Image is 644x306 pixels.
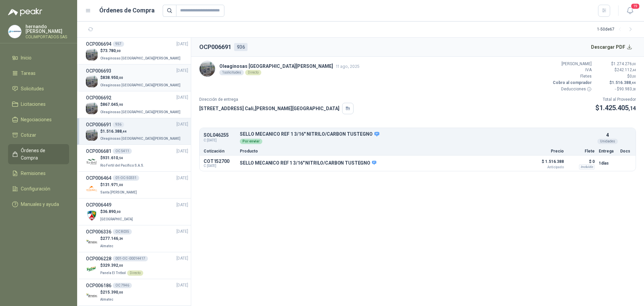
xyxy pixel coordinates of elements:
div: OC 8035 [113,229,132,234]
p: Entrega [599,149,616,153]
div: Incluido [579,164,595,170]
span: Remisiones [21,170,46,177]
p: [STREET_ADDRESS] Cali , [PERSON_NAME][GEOGRAPHIC_DATA] [199,105,339,112]
span: [DATE] [176,68,188,74]
img: Company Logo [8,25,21,38]
p: Deducciones [551,86,592,92]
p: - $ [596,86,636,92]
h3: OCP006693 [86,67,111,75]
span: [DATE] [176,282,188,289]
a: Órdenes de Compra [8,144,69,164]
p: Dirección de entrega [199,96,354,103]
span: [DATE] [176,148,188,155]
span: Licitaciones [21,100,46,108]
span: ,00 [118,183,123,187]
span: Almatec [100,244,113,248]
img: Company Logo [86,129,98,141]
img: Company Logo [86,263,98,275]
p: $ [100,209,134,215]
div: OC 5411 [113,148,132,154]
p: $ [100,289,123,296]
div: 936 [113,122,124,127]
p: $ [595,103,636,113]
span: 329.392 [103,263,123,268]
p: $ [100,262,143,269]
div: 1 - 50 de 67 [597,24,636,35]
p: $ [100,101,182,108]
span: 242.112 [617,68,636,72]
span: 36.890 [103,209,121,214]
span: 215.390 [103,290,123,295]
span: ,44 [631,81,636,85]
span: [DATE] [176,175,188,181]
a: OCP006691936[DATE] Company Logo$1.516.388,44Oleaginosas [GEOGRAPHIC_DATA][PERSON_NAME] [86,121,188,142]
div: 01-OC-50331 [113,175,139,181]
p: Fletes [551,73,592,80]
h2: OCP006691 [199,42,231,52]
span: 90.983 [619,87,636,91]
div: Por enviar [240,139,262,144]
a: OCP00646401-OC-50331[DATE] Company Logo$131.971,00Santa [PERSON_NAME] [86,174,188,195]
img: Company Logo [86,102,98,114]
h3: OCP006449 [86,201,111,209]
span: C: [DATE] [204,164,236,168]
span: Configuración [21,185,50,192]
img: Company Logo [86,236,98,248]
img: Company Logo [200,61,215,77]
div: Directo [245,70,261,75]
a: Tareas [8,67,69,80]
a: OCP006336OC 8035[DATE] Company Logo$277.146,24Almatec [86,228,188,249]
a: Negociaciones [8,113,69,126]
span: 838.950 [103,75,123,80]
span: ,14 [629,105,636,112]
img: Company Logo [86,76,98,87]
span: 867.045 [103,102,123,107]
p: $ [596,61,636,67]
p: hernando [PERSON_NAME] [25,24,69,34]
img: Company Logo [86,49,98,60]
div: Directo [127,270,143,276]
h3: OCP006692 [86,94,111,101]
p: 1 días [599,159,616,167]
span: C: [DATE] [204,138,236,143]
span: [DATE] [176,228,188,235]
div: 936 [234,43,248,51]
p: COT152700 [204,159,236,164]
img: Company Logo [86,183,98,194]
p: $ [100,128,182,135]
h3: OCP006691 [86,121,111,128]
a: Inicio [8,51,69,64]
span: Manuales y ayuda [21,201,59,208]
span: Oleaginosas [GEOGRAPHIC_DATA][PERSON_NAME] [100,83,180,87]
a: OCP006228001-OC -00014417[DATE] Company Logo$329.392,00Panela El TrébolDirecto [86,255,188,276]
p: SELLO MECANICO REF 1 3/16" NITRILO/CARBON TUSTEGNO [240,160,376,166]
h3: OCP006681 [86,147,111,155]
a: OCP006694957[DATE] Company Logo$73.780,00Oleaginosas [GEOGRAPHIC_DATA][PERSON_NAME] [86,40,188,61]
a: Solicitudes [8,82,69,95]
a: OCP006692[DATE] Company Logo$867.045,90Oleaginosas [GEOGRAPHIC_DATA][PERSON_NAME] [86,94,188,115]
h3: OCP006464 [86,174,111,182]
span: ,00 [118,76,123,80]
span: 1.425.405 [599,104,636,112]
span: ,00 [116,49,121,53]
h1: Órdenes de Compra [99,6,155,15]
span: Tareas [21,70,36,77]
p: $ [100,155,146,161]
p: 4 [606,131,609,139]
span: [DATE] [176,255,188,262]
span: ,44 [122,130,127,133]
span: Negociaciones [21,116,52,123]
a: Configuración [8,182,69,195]
p: $ [100,235,123,242]
img: Logo peakr [8,8,42,16]
span: Rio Fertil del Pacífico S.A.S. [100,164,144,167]
h3: OCP006694 [86,40,111,48]
span: Solicitudes [21,85,44,92]
span: ,00 [118,264,123,267]
span: ,30 [632,87,636,91]
span: 131.971 [103,182,123,187]
span: ,00 [632,62,636,66]
span: 1.516.388 [103,129,127,134]
span: 19 [631,3,640,9]
a: Cotizar [8,129,69,141]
